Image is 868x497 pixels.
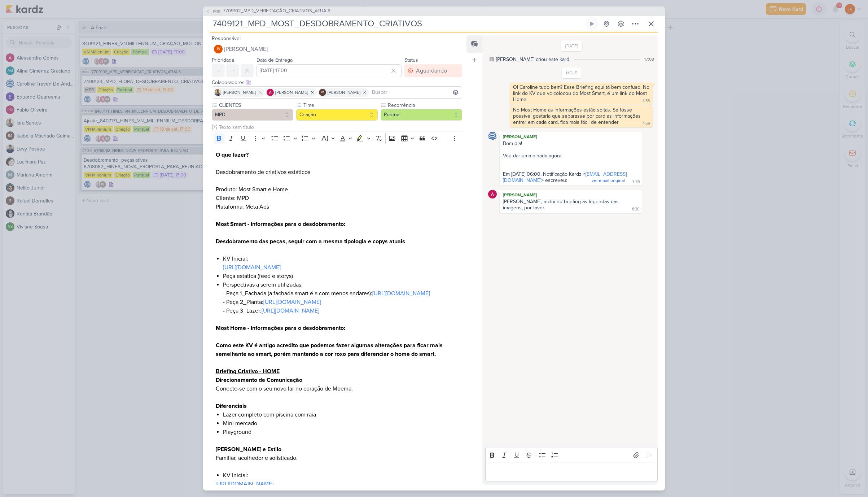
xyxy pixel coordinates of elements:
div: [PERSON_NAME], inclui no briefing as legendas das imagens, por favor. [503,199,620,211]
div: Editor editing area: main [485,462,658,482]
span: [PERSON_NAME] [224,45,268,53]
label: Prioridade [212,57,234,63]
span: [PERSON_NAME] [275,89,308,96]
button: MPD [212,109,293,121]
div: Colaboradores [212,79,462,86]
strong: O que fazer? [216,151,249,158]
p: Produto: Most Smart e Home Cliente: MPD Plataforma: Meta Ads [216,185,458,220]
strong: Como este KV é antigo acredito que podemos fazer algumas alterações para ficar mais semelhante ao... [216,342,443,358]
button: JV [PERSON_NAME] [212,43,462,56]
div: [PERSON_NAME] [501,133,641,140]
strong: Direcionamento de Comunicação [216,376,302,384]
button: Criação [296,109,378,121]
label: Time [303,101,378,109]
span: ver email original [592,178,625,183]
span: Bom dia! Vou dar uma olhada agora Em [DATE] 06:00, Notificação Kardz < > escreveu: [503,140,627,183]
input: Buscar [371,88,460,97]
p: JV [216,47,220,51]
li: Peça estática (feed e storys) [223,272,458,280]
div: OI Caroline tudo bem? Esse Briefing aqui tá bem confuso. No link do KV que vc colocou do Most Sma... [513,84,651,103]
p: Desdobramento de criativos estáticos [216,168,458,185]
div: [PERSON_NAME] [501,191,641,199]
div: [PERSON_NAME] criou este kard [496,56,569,63]
u: Briefing Criativo - HOME [216,368,280,375]
img: Caroline Traven De Andrade [488,132,497,140]
span: Familiar, acolhedor e sofisticado. [216,454,298,462]
label: Data de Entrega [257,57,293,63]
div: Ligar relógio [589,21,595,27]
span: Mini mercado [223,420,257,427]
a: [URL][DOMAIN_NAME] [223,264,281,271]
li: KV Inicial: [223,471,458,480]
label: CLIENTES [218,101,293,109]
a: [URL][DOMAIN_NAME] [216,480,273,488]
div: 8:20 [632,206,640,212]
div: 17:08 [644,56,654,62]
strong: Most Home - Informações para o desdobramento: [216,324,345,332]
a: [URL][DOMAIN_NAME] [263,298,321,306]
button: Pontual [381,109,462,121]
img: Alessandra Gomes [267,89,274,96]
a: [URL][DOMAIN_NAME] [372,290,430,297]
li: Perspectivas a serem utilizadas: - Peça 1_Fachada (a fachada smart é a com menos andares): - Peça... [223,280,458,324]
strong: [PERSON_NAME] e Estilo [216,446,281,453]
div: Editor toolbar [485,448,658,462]
div: 4:55 [643,98,650,104]
span: Conecte-se com o seu novo lar no coração de Moema. [216,385,353,392]
div: Isabella Machado Guimarães [319,89,326,96]
strong: Most Smart - Informações para o desdobramento: [216,221,345,228]
p: *Não temos a última peça aberta [216,480,458,497]
li: KV Inicial: [223,254,458,272]
label: Status [404,57,418,63]
label: Responsável [212,35,241,42]
strong: Diferenciais [216,402,247,410]
span: [PERSON_NAME] [223,89,256,96]
span: [PERSON_NAME] [328,89,360,96]
input: Texto sem título [218,123,462,131]
button: Aguardando [404,64,462,77]
div: Editor toolbar [212,131,462,145]
div: No Most Home as informações estão soltas. Se fosse possível gostaria que separasse por card as in... [513,107,642,125]
div: Joney Viana [214,45,223,53]
img: Alessandra Gomes [488,190,497,199]
p: IM [321,91,324,94]
span: Playground [223,428,251,436]
span: Lazer completo com piscina com raia [223,411,316,418]
a: [URL][DOMAIN_NAME] [262,307,319,314]
strong: Desdobramento das peças, seguir com a mesma tipologia e copys atuais [216,238,405,245]
a: [EMAIL_ADDRESS][DOMAIN_NAME] [503,171,627,183]
div: 7:59 [632,179,640,185]
div: Aguardando [416,66,447,75]
input: Select a date [257,64,402,77]
div: 4:59 [643,121,650,127]
img: Iara Santos [214,89,222,96]
label: Recorrência [387,101,462,109]
input: Kard Sem Título [210,17,584,30]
